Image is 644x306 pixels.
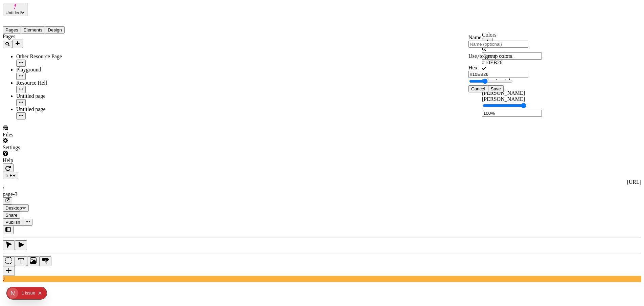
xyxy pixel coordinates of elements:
[477,54,480,59] code: /
[3,5,99,12] p: Cookie Test Route
[3,26,21,34] button: Pages
[3,157,84,163] div: Help
[3,132,84,138] div: Files
[468,85,488,92] button: Cancel
[468,53,528,59] p: Use to group colors
[3,219,23,226] button: Publish
[482,90,542,96] div: #504AF7
[3,3,27,16] button: Untitled
[3,145,84,151] div: Settings
[16,93,84,99] div: Untitled page
[3,34,84,40] div: Pages
[15,256,27,266] button: Text
[5,10,21,15] span: Untitled
[27,256,39,266] button: Image
[16,80,84,86] div: Resource Hell
[39,256,51,266] button: Button
[482,90,542,96] div: [PERSON_NAME]
[482,96,542,102] div: [PERSON_NAME]
[3,256,15,266] button: Box
[45,26,65,34] button: Design
[3,212,20,219] button: Share
[468,65,528,71] div: Hex
[471,86,485,91] span: Cancel
[12,40,23,48] button: Add new
[488,85,504,92] button: Save
[3,191,641,197] div: page-3
[482,32,497,38] span: Colors
[5,213,18,218] span: Share
[5,173,16,178] span: fr-FR
[3,185,641,191] div: /
[468,41,528,48] input: Name (optional)
[482,96,542,102] div: #FF0000
[5,220,20,225] span: Publish
[21,26,45,34] button: Elements
[3,172,18,179] button: Open locale picker
[468,35,528,41] div: Name
[491,86,501,91] span: Save
[3,179,641,185] div: [URL]
[16,53,84,60] div: Other Resource Page
[3,276,641,282] div: J
[3,204,29,212] button: Desktop
[5,205,22,211] span: Desktop
[16,106,84,112] div: Untitled page
[16,67,84,73] div: Playground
